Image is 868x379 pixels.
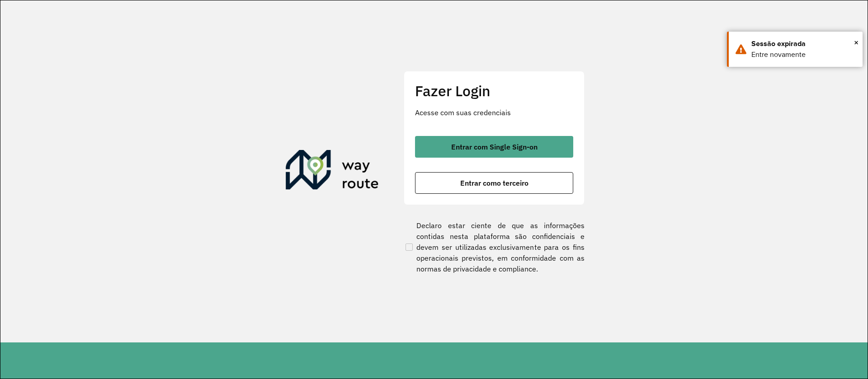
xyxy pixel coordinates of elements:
div: Entre novamente [751,49,856,60]
img: Roteirizador AmbevTech [286,150,379,193]
button: button [415,172,573,194]
div: Sessão expirada [751,38,856,49]
label: Declaro estar ciente de que as informações contidas nesta plataforma são confidenciais e devem se... [404,220,585,274]
h2: Fazer Login [415,82,573,99]
span: Entrar como terceiro [460,179,528,187]
span: Entrar com Single Sign-on [451,143,538,150]
button: button [415,136,573,158]
p: Acesse com suas credenciais [415,107,573,118]
button: Close [854,36,859,49]
span: × [854,36,859,49]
